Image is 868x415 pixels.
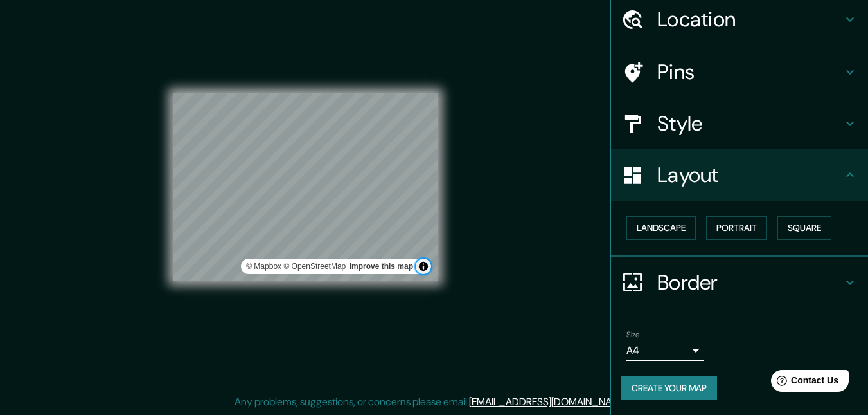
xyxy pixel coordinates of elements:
p: Any problems, suggestions, or concerns please email . [235,394,630,410]
a: OpenStreetMap [283,262,346,271]
a: [EMAIL_ADDRESS][DOMAIN_NAME] [469,395,628,409]
h4: Style [657,111,842,136]
label: Size [626,329,640,340]
button: Create your map [621,376,717,400]
div: Style [611,98,868,149]
h4: Location [657,6,842,32]
iframe: Help widget launcher [754,365,854,401]
button: Square [777,216,831,240]
a: Map feedback [350,262,413,271]
div: A4 [626,340,704,361]
canvas: Map [173,93,438,281]
div: Border [611,257,868,308]
button: Landscape [626,216,696,240]
h4: Layout [657,162,842,188]
button: Portrait [706,216,767,240]
div: Layout [611,149,868,201]
h4: Border [657,270,842,295]
button: Toggle attribution [416,259,431,274]
div: Pins [611,46,868,98]
a: Mapbox [246,262,281,271]
h4: Pins [657,59,842,85]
